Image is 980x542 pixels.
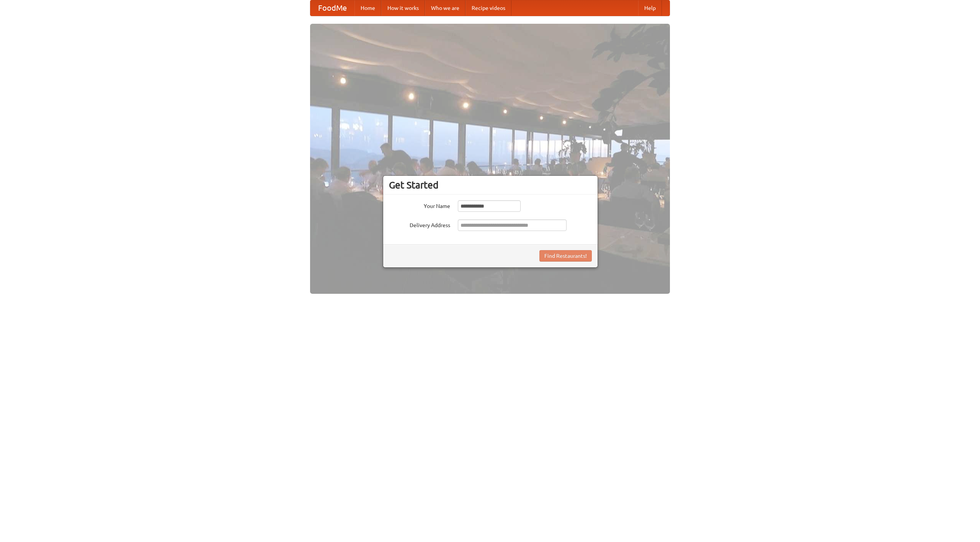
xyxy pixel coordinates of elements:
a: Who we are [425,0,465,16]
h3: Get Started [389,179,592,191]
a: Home [354,0,381,16]
button: Find Restaurants! [539,250,592,262]
a: Recipe videos [465,0,511,16]
a: How it works [381,0,425,16]
label: Your Name [389,200,450,210]
a: FoodMe [310,0,354,16]
label: Delivery Address [389,219,450,229]
a: Help [638,0,662,16]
